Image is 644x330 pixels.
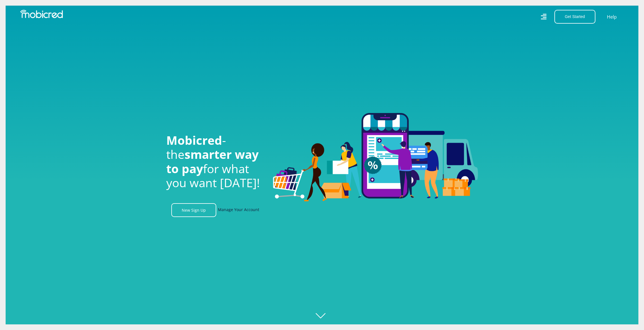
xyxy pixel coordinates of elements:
button: Get Started [554,10,595,24]
a: New Sign Up [171,203,216,217]
a: Help [607,13,617,21]
span: smarter way to pay [166,146,259,176]
img: Mobicred [20,10,63,18]
img: Welcome to Mobicred [273,113,478,202]
span: Mobicred [166,132,222,148]
a: Manage Your Account [218,203,259,217]
h1: - the for what you want [DATE]! [166,133,265,190]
